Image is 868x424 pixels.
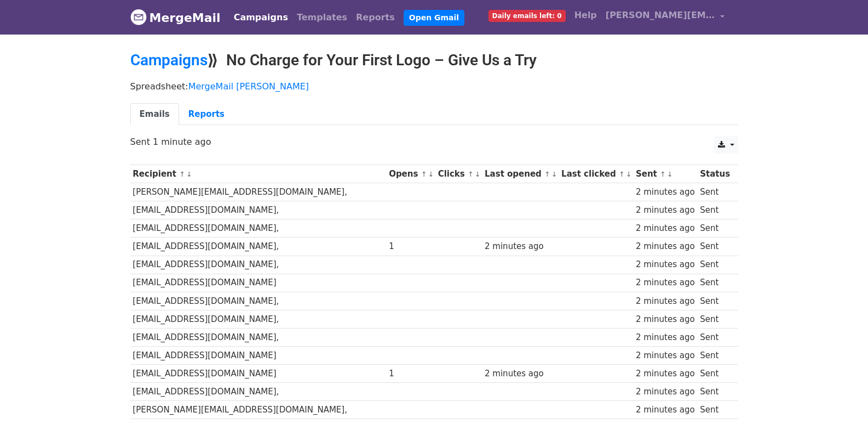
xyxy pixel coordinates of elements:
th: Status [697,165,732,183]
td: [EMAIL_ADDRESS][DOMAIN_NAME], [130,238,387,256]
div: 2 minutes ago [636,331,695,344]
div: 2 minutes ago [636,386,695,398]
a: ↑ [660,170,666,178]
a: Campaigns [229,7,292,29]
a: ↑ [619,170,625,178]
td: [PERSON_NAME][EMAIL_ADDRESS][DOMAIN_NAME], [130,401,387,419]
span: Daily emails left: 0 [488,10,566,22]
td: Sent [697,365,732,383]
td: [EMAIL_ADDRESS][DOMAIN_NAME] [130,365,387,383]
th: Last clicked [559,165,633,183]
a: Campaigns [130,51,208,69]
td: [EMAIL_ADDRESS][DOMAIN_NAME], [130,383,387,401]
td: Sent [697,256,732,274]
a: ↑ [179,170,185,178]
td: Sent [697,347,732,365]
div: 2 minutes ago [636,222,695,235]
div: 1 [389,368,433,380]
a: ↓ [551,170,557,178]
th: Sent [633,165,697,183]
div: 2 minutes ago [636,240,695,253]
div: 2 minutes ago [636,276,695,289]
a: ↑ [544,170,550,178]
a: Help [570,4,601,26]
div: 1 [389,240,433,253]
a: ↓ [186,170,192,178]
a: ↓ [667,170,673,178]
td: [EMAIL_ADDRESS][DOMAIN_NAME] [130,274,387,292]
a: [PERSON_NAME][EMAIL_ADDRESS][DOMAIN_NAME] [601,4,729,30]
a: Reports [179,103,234,126]
img: MergeMail logo [130,9,147,25]
td: Sent [697,274,732,292]
a: MergeMail [PERSON_NAME] [188,81,309,92]
td: Sent [697,401,732,419]
div: 2 minutes ago [636,313,695,326]
td: [EMAIL_ADDRESS][DOMAIN_NAME], [130,219,387,238]
td: Sent [697,183,732,201]
div: 2 minutes ago [636,349,695,362]
th: Clicks [435,165,482,183]
a: ↓ [475,170,481,178]
td: [EMAIL_ADDRESS][DOMAIN_NAME], [130,201,387,219]
div: 2 minutes ago [485,368,556,380]
a: Reports [352,7,399,29]
h2: ⟫ No Charge for Your First Logo – Give Us a Try [130,51,738,70]
p: Spreadsheet: [130,81,738,92]
a: Emails [130,103,179,126]
a: Open Gmail [404,10,464,26]
div: 2 minutes ago [636,258,695,271]
th: Opens [386,165,435,183]
a: Templates [292,7,352,29]
td: Sent [697,310,732,328]
p: Sent 1 minute ago [130,136,738,148]
div: 2 minutes ago [636,186,695,199]
a: ↑ [468,170,474,178]
td: Sent [697,238,732,256]
th: Recipient [130,165,387,183]
th: Last opened [482,165,559,183]
a: ↓ [626,170,632,178]
a: Daily emails left: 0 [484,4,570,26]
span: [PERSON_NAME][EMAIL_ADDRESS][DOMAIN_NAME] [606,9,715,22]
a: ↓ [428,170,434,178]
div: 2 minutes ago [485,240,556,253]
td: [EMAIL_ADDRESS][DOMAIN_NAME], [130,256,387,274]
td: [EMAIL_ADDRESS][DOMAIN_NAME], [130,328,387,346]
td: [PERSON_NAME][EMAIL_ADDRESS][DOMAIN_NAME], [130,183,387,201]
div: 2 minutes ago [636,368,695,380]
td: Sent [697,328,732,346]
div: 2 minutes ago [636,404,695,416]
td: [EMAIL_ADDRESS][DOMAIN_NAME], [130,310,387,328]
td: [EMAIL_ADDRESS][DOMAIN_NAME], [130,292,387,310]
div: 2 minutes ago [636,204,695,217]
td: Sent [697,219,732,238]
td: Sent [697,383,732,401]
td: [EMAIL_ADDRESS][DOMAIN_NAME] [130,347,387,365]
a: ↑ [421,170,427,178]
a: MergeMail [130,6,221,29]
td: Sent [697,201,732,219]
div: 2 minutes ago [636,295,695,308]
td: Sent [697,292,732,310]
